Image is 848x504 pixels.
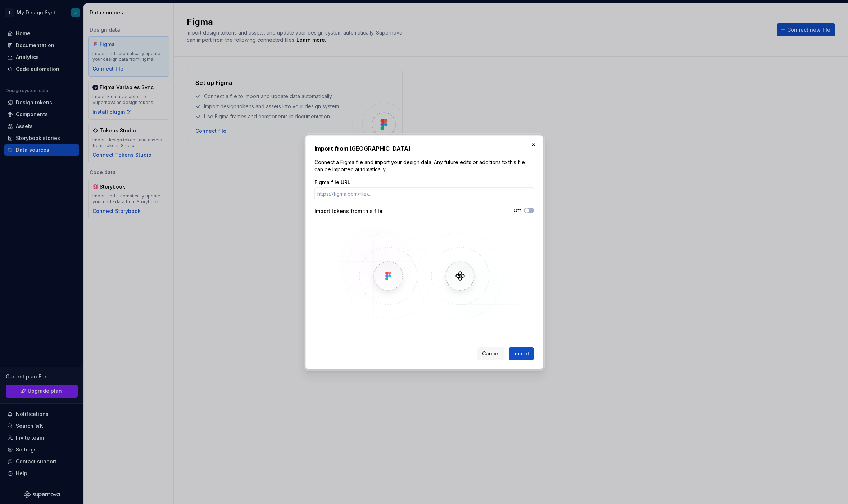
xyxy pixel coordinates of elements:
[314,144,534,153] h2: Import from [GEOGRAPHIC_DATA]
[314,187,534,200] input: https://figma.com/file/...
[314,159,534,173] p: Connect a Figma file and import your design data. Any future edits or additions to this file can ...
[482,350,500,357] span: Cancel
[514,208,521,213] label: Off
[509,347,534,360] button: Import
[314,208,424,215] div: Import tokens from this file
[513,350,529,357] span: Import
[477,347,504,360] button: Cancel
[314,179,350,186] label: Figma file URL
